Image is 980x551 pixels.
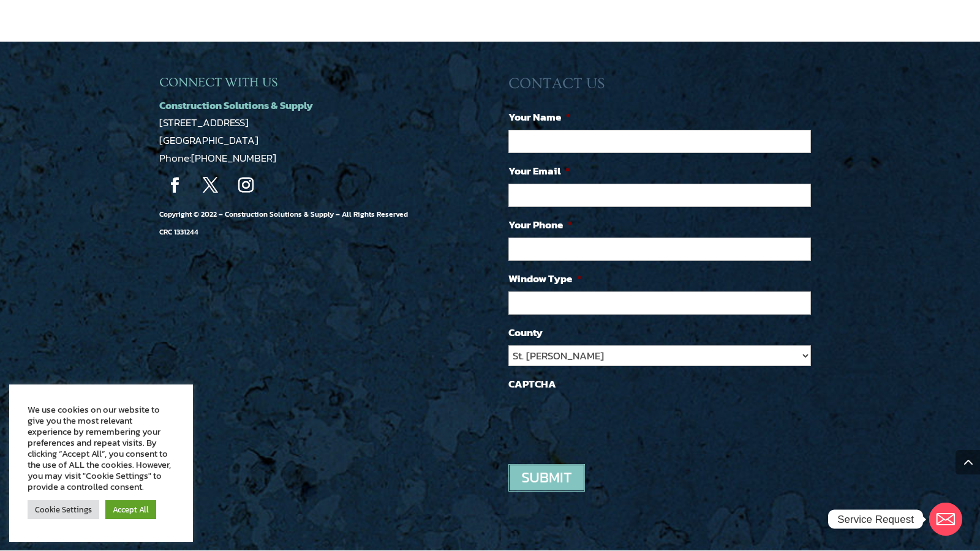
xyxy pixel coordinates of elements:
[159,209,408,238] span: Copyright © 2022 – Construction Solutions & Supply – All Rights Reserved
[508,464,585,492] input: Submit
[508,218,573,231] label: Your Phone
[508,377,556,391] label: CAPTCHA
[159,132,258,148] span: [GEOGRAPHIC_DATA]
[159,227,198,238] span: CRC 1331244
[159,114,249,130] span: [STREET_ADDRESS]
[508,75,821,99] h3: CONTACT US
[508,272,582,285] label: Window Type
[508,326,543,339] label: County
[508,397,695,444] iframe: reCAPTCHA
[195,170,225,201] a: Follow on X
[105,500,156,519] a: Accept All
[159,97,313,113] a: Construction Solutions & Supply
[159,75,277,89] span: CONNECT WITH US
[159,150,276,166] span: Phone:
[508,164,570,178] label: Your Email
[929,503,962,536] a: Email
[508,110,571,124] label: Your Name
[28,500,99,519] a: Cookie Settings
[191,150,276,166] a: [PHONE_NUMBER]
[28,404,175,492] div: We use cookies on our website to give you the most relevant experience by remembering your prefer...
[230,170,261,201] a: Follow on Instagram
[159,170,190,201] a: Follow on Facebook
